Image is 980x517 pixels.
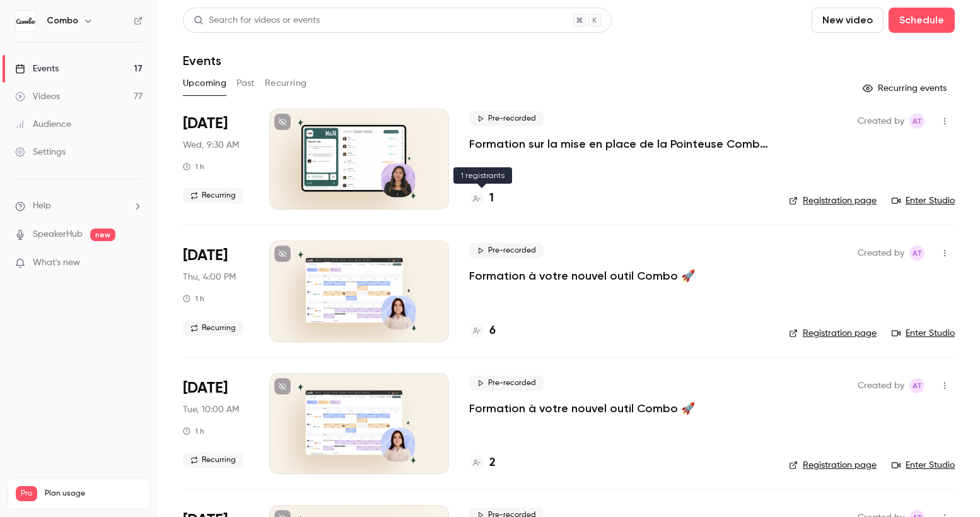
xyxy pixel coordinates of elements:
span: Amandine Test [909,246,925,261]
button: Past [236,73,255,93]
a: Enter Studio [892,194,955,207]
li: help-dropdown-opener [15,199,143,213]
span: Recurring [183,188,243,203]
span: Created by [858,246,904,261]
a: 2 [469,455,496,472]
h1: Events [183,53,221,68]
div: Sep 23 Tue, 10:00 AM (Europe/Paris) [183,373,249,474]
span: Created by [858,378,904,393]
span: What's new [33,256,80,270]
iframe: Noticeable Trigger [127,258,143,269]
span: [DATE] [183,378,228,398]
h4: 2 [489,455,496,472]
span: AT [913,114,922,129]
a: Formation sur la mise en place de la Pointeuse Combo 🚦 [469,136,769,152]
button: Schedule [889,8,955,33]
a: Formation à votre nouvel outil Combo 🚀 [469,268,695,283]
span: Amandine Test [909,378,925,393]
a: 6 [469,323,496,340]
h6: Combo [47,15,78,27]
a: SpeakerHub [33,228,83,241]
span: Tue, 10:00 AM [183,403,239,416]
h4: 1 [489,190,494,207]
h4: 6 [489,323,496,340]
span: AT [913,246,922,261]
a: Enter Studio [892,327,955,340]
span: Thu, 4:00 PM [183,271,236,283]
button: Recurring events [857,78,955,98]
div: 1 h [183,426,204,436]
span: Pro [16,486,37,501]
span: AT [913,378,922,393]
div: Videos [15,90,60,103]
a: Registration page [789,459,877,472]
div: Sep 17 Wed, 9:30 AM (Europe/Paris) [183,109,249,210]
div: Search for videos or events [194,14,320,27]
a: Formation à votre nouvel outil Combo 🚀 [469,401,695,416]
span: new [90,229,115,241]
span: Pre-recorded [469,243,544,258]
span: Pre-recorded [469,111,544,126]
span: Plan usage [45,489,142,499]
span: Amandine Test [909,114,925,129]
span: Help [33,199,51,213]
div: Settings [15,146,66,158]
span: Wed, 9:30 AM [183,139,239,152]
div: Audience [15,118,71,131]
div: Events [15,62,59,75]
div: Sep 18 Thu, 4:00 PM (Europe/Paris) [183,241,249,342]
button: Upcoming [183,73,226,93]
span: Recurring [183,453,243,468]
a: Enter Studio [892,459,955,472]
div: 1 h [183,294,204,304]
a: 1 [469,190,494,207]
button: New video [812,8,884,33]
a: Registration page [789,327,877,340]
span: [DATE] [183,246,228,266]
span: Created by [858,114,904,129]
span: Pre-recorded [469,376,544,391]
span: [DATE] [183,114,228,134]
div: 1 h [183,162,204,172]
a: Registration page [789,194,877,207]
img: Combo [16,11,36,31]
span: Recurring [183,321,243,336]
button: Recurring [265,73,307,93]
